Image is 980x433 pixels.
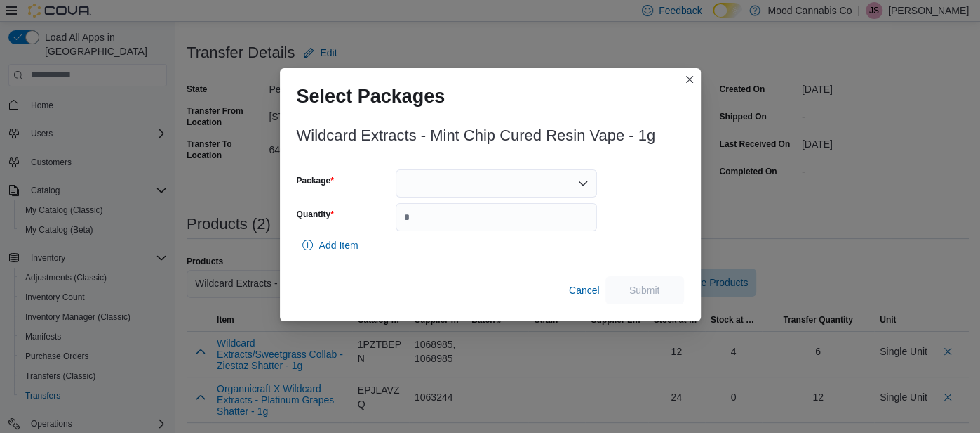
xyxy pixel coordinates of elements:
[297,209,334,220] label: Quantity
[319,238,358,252] span: Add Item
[569,283,600,297] span: Cancel
[681,71,698,88] button: Closes this modal window
[577,178,589,189] button: Open list of options
[563,276,605,304] button: Cancel
[297,175,334,186] label: Package
[297,85,445,108] h1: Select Packages
[297,127,656,144] h3: Wildcard Extracts - Mint Chip Cured Resin Vape - 1g
[629,283,660,297] span: Submit
[605,276,684,304] button: Submit
[297,231,364,259] button: Add Item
